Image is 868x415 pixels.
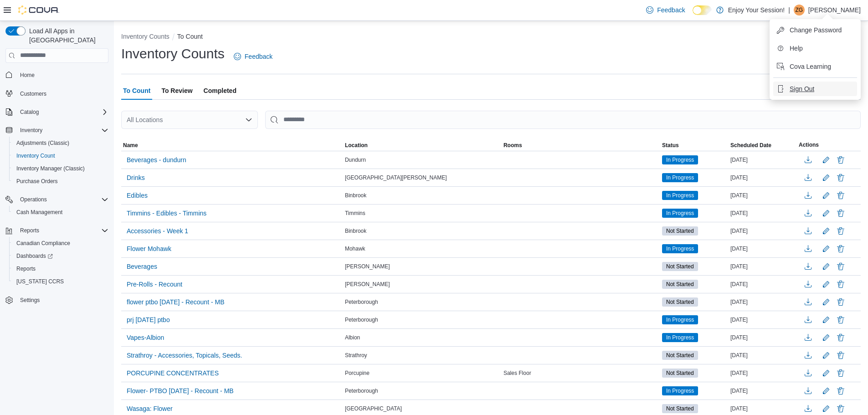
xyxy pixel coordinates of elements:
[729,208,797,219] div: [DATE]
[13,163,108,174] span: Inventory Manager (Classic)
[16,125,108,136] span: Inventory
[728,5,785,15] p: Enjoy Your Session!
[662,226,698,236] span: Not Started
[666,298,694,306] span: Not Started
[2,106,112,118] button: Catalog
[835,297,846,307] button: Delete
[660,140,729,151] button: Status
[123,295,228,309] button: flower ptbo [DATE] - Recount - MB
[666,387,694,395] span: In Progress
[345,227,366,235] span: Binbrook
[123,242,175,256] button: Flower Mohawk
[2,124,112,137] button: Inventory
[729,385,797,396] div: [DATE]
[16,294,108,306] span: Settings
[729,279,797,290] div: [DATE]
[13,276,67,287] a: [US_STATE] CCRS
[13,251,108,261] span: Dashboards
[662,386,698,395] span: In Progress
[662,142,679,149] span: Status
[2,293,112,307] button: Settings
[666,280,694,288] span: Not Started
[123,384,237,398] button: Flower- PTBO [DATE] - Recount - MB
[16,70,38,81] a: Home
[799,141,819,149] span: Actions
[821,384,832,398] button: Edit count details
[662,262,698,271] span: Not Started
[666,262,694,271] span: Not Started
[20,127,42,134] span: Inventory
[345,192,366,199] span: Binbrook
[123,313,174,327] button: prj [DATE] ptbo
[16,152,55,159] span: Inventory Count
[16,240,70,247] span: Canadian Compliance
[20,72,35,79] span: Home
[662,297,698,307] span: Not Started
[16,209,62,216] span: Cash Management
[204,82,236,100] span: Completed
[821,331,832,344] button: Edit count details
[345,281,390,288] span: [PERSON_NAME]
[788,5,790,15] p: |
[666,351,694,359] span: Not Started
[773,23,857,37] button: Change Password
[16,295,43,306] a: Settings
[13,263,108,274] span: Reports
[729,314,797,325] div: [DATE]
[9,162,112,175] button: Inventory Manager (Classic)
[127,280,182,289] span: Pre-Rolls - Recount
[666,191,694,200] span: In Progress
[729,243,797,254] div: [DATE]
[790,44,803,53] span: Help
[121,32,861,43] nav: An example of EuiBreadcrumbs
[127,333,164,342] span: Vapes-Albion
[343,140,502,151] button: Location
[835,243,846,254] button: Delete
[13,163,88,174] a: Inventory Manager (Classic)
[123,189,151,202] button: Edibles
[127,173,145,182] span: Drinks
[835,403,846,414] button: Delete
[345,316,378,323] span: Peterborough
[127,226,188,236] span: Accessories - Week 1
[821,366,832,380] button: Edit count details
[13,276,108,287] span: Washington CCRS
[345,245,365,252] span: Mohawk
[729,154,797,165] div: [DATE]
[821,153,832,167] button: Edit count details
[345,405,402,412] span: [GEOGRAPHIC_DATA]
[16,194,51,205] button: Operations
[666,209,694,217] span: In Progress
[20,297,40,304] span: Settings
[345,369,370,377] span: Porcupine
[121,33,169,40] button: Inventory Counts
[13,138,108,149] span: Adjustments (Classic)
[345,387,378,395] span: Peterborough
[835,368,846,379] button: Delete
[127,351,242,360] span: Strathroy - Accessories, Topicals, Seeds.
[502,368,660,379] div: Sales Floor
[127,386,234,395] span: Flower- PTBO [DATE] - Recount - MB
[127,191,148,200] span: Edibles
[13,238,108,249] span: Canadian Compliance
[666,405,694,413] span: Not Started
[666,156,694,164] span: In Progress
[729,332,797,343] div: [DATE]
[13,150,59,161] a: Inventory Count
[123,206,210,220] button: Timmins - Edibles - Timmins
[662,191,698,200] span: In Progress
[796,5,803,15] span: ZG
[13,176,108,187] span: Purchase Orders
[794,5,805,15] div: Zachery Griffiths
[693,5,712,15] input: Dark Mode
[20,227,39,234] span: Reports
[9,237,112,250] button: Canadian Compliance
[821,260,832,273] button: Edit count details
[9,206,112,219] button: Cash Management
[16,88,108,99] span: Customers
[13,263,39,274] a: Reports
[123,348,246,362] button: Strathroy - Accessories, Topicals, Seeds.
[729,190,797,201] div: [DATE]
[821,224,832,238] button: Edit count details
